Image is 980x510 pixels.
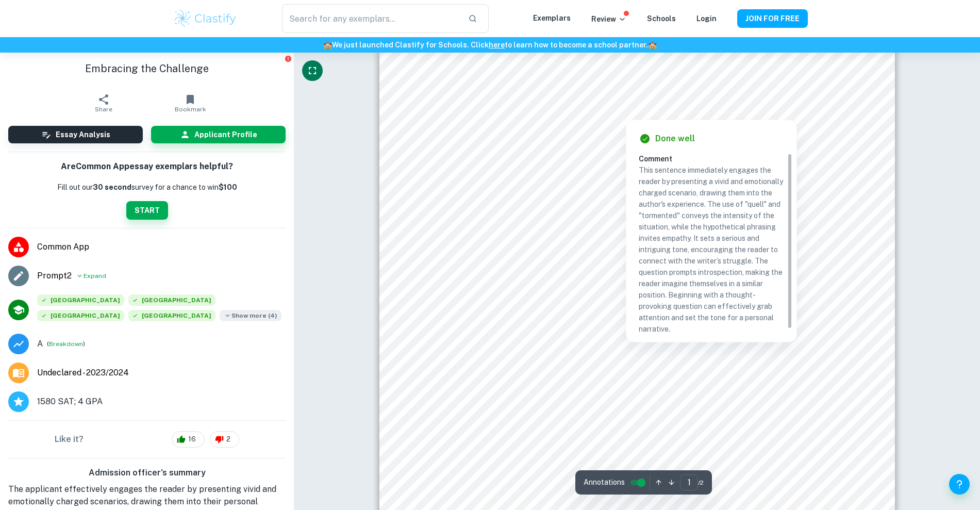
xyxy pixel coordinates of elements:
[37,338,43,350] p: Grade
[220,310,281,321] span: Show more ( 4 )
[8,467,286,479] h6: Admission officer's summary
[60,89,147,118] button: Share
[210,431,239,448] div: 2
[37,270,72,282] a: Prompt2
[639,153,784,164] h6: Comment
[648,41,657,49] span: 🏫
[84,271,106,281] span: Expand
[37,367,137,379] a: Major and Application Year
[219,183,237,191] strong: $100
[282,4,459,33] input: Search for any exemplars...
[55,433,84,446] h6: Like it?
[949,474,970,495] button: Help and Feedback
[639,164,784,335] p: This sentence immediately engages the reader by presenting a vivid and emotionally charged scenar...
[49,339,83,349] button: Breakdown
[489,41,505,49] a: here
[8,126,143,143] button: Essay Analysis
[37,241,286,253] span: Common App
[95,106,112,113] span: Share
[37,310,124,321] span: [GEOGRAPHIC_DATA]
[93,183,131,191] b: 30 second
[37,310,124,325] div: Accepted: Columbia University
[37,367,129,379] span: Undeclared - 2023/2024
[172,431,205,448] div: 16
[284,55,292,62] button: Report issue
[302,60,323,81] button: Fullscreen
[37,270,72,282] span: Prompt 2
[37,294,124,306] span: [GEOGRAPHIC_DATA]
[128,310,215,325] div: Accepted: Brown University
[175,106,206,113] span: Bookmark
[151,126,286,143] button: Applicant Profile
[647,14,676,23] a: Schools
[533,12,571,24] p: Exemplars
[194,129,257,140] h6: Applicant Profile
[655,133,695,145] h6: Done well
[2,39,978,51] h6: We just launched Clastify for Schools. Click to learn how to become a school partner.
[76,270,106,282] button: Expand
[147,89,234,118] button: Bookmark
[182,434,202,445] span: 16
[128,294,215,306] span: [GEOGRAPHIC_DATA]
[126,201,168,220] button: START
[61,160,233,173] h6: Are Common App essay exemplars helpful?
[173,8,238,29] img: Clastify logo
[737,9,808,28] button: JOIN FOR FREE
[37,396,103,408] span: 1580 SAT; 4 GPA
[584,477,625,488] span: Annotations
[323,41,332,49] span: 🏫
[128,310,215,321] span: [GEOGRAPHIC_DATA]
[57,182,237,193] p: Fill out our survey for a chance to win
[698,478,704,487] span: / 2
[591,13,626,25] p: Review
[8,61,286,76] h1: Embracing the Challenge
[696,14,717,23] a: Login
[128,294,215,310] div: Accepted: Yale University
[37,294,124,310] div: Accepted: Harvard University
[56,129,110,140] h6: Essay Analysis
[221,434,236,445] span: 2
[47,339,85,349] span: ( )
